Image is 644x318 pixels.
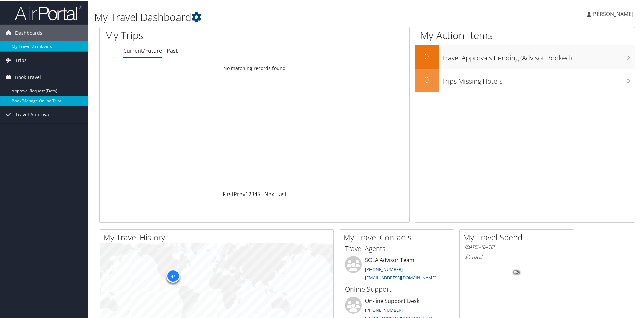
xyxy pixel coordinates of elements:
span: Travel Approval [15,106,51,122]
h3: Trips Missing Hotels [442,73,635,85]
a: Current/Future [123,46,162,54]
span: [PERSON_NAME] [591,10,633,17]
span: Book Travel [15,68,41,85]
a: Prev [234,190,245,197]
h1: My Action Items [415,28,635,42]
a: [PHONE_NUMBER] [365,306,403,312]
a: 1 [245,190,248,197]
h1: My Travel Dashboard [94,9,458,24]
h2: 0 [415,50,439,61]
h2: My Travel Contacts [343,231,454,242]
span: Trips [15,51,27,68]
a: Last [276,190,287,197]
img: airportal-logo.png [15,4,82,20]
li: SOLA Advisor Team [342,255,452,283]
span: … [260,190,264,197]
div: 47 [166,269,180,282]
h1: My Trips [105,28,275,42]
a: 5 [257,190,260,197]
a: 3 [251,190,254,197]
h6: [DATE] - [DATE] [465,243,569,250]
a: Past [167,46,178,54]
h6: Total [465,252,569,260]
span: Dashboards [15,24,42,41]
a: 0Trips Missing Hotels [415,68,635,92]
h3: Online Support [345,284,449,293]
h3: Travel Approvals Pending (Advisor Booked) [442,49,635,62]
a: [PERSON_NAME] [587,3,640,24]
h2: My Travel History [103,231,333,242]
a: 4 [254,190,257,197]
span: $0 [465,252,471,260]
a: [EMAIL_ADDRESS][DOMAIN_NAME] [365,274,436,280]
a: [PHONE_NUMBER] [365,266,403,272]
h2: My Travel Spend [463,231,574,242]
a: 2 [248,190,251,197]
h3: Travel Agents [345,243,449,253]
a: 0Travel Approvals Pending (Advisor Booked) [415,44,635,68]
td: No matching records found [100,62,409,74]
tspan: 0% [514,270,519,274]
a: First [223,190,234,197]
h2: 0 [415,73,439,85]
a: Next [264,190,276,197]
